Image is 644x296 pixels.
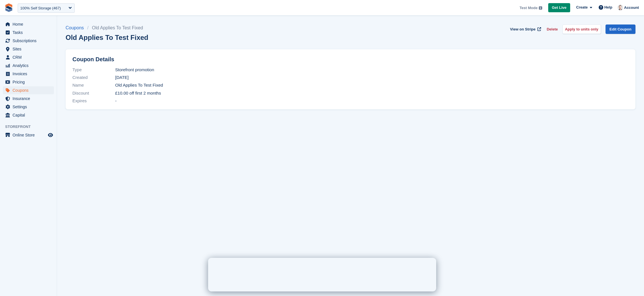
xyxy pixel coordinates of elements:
[545,25,560,34] button: Delete
[576,5,588,10] span: Create
[3,53,54,61] a: menu
[115,67,154,73] span: Storefront promotion
[3,37,54,45] a: menu
[13,111,47,119] span: Capital
[72,98,115,104] span: Expires
[539,6,542,10] img: icon-info-grey-7440780725fd019a000dd9b08b2336e03edf1995a4989e88bcd33f0948082b44.svg
[115,82,163,89] span: Old Applies To Test Fixed
[72,74,115,81] span: Created
[13,70,47,78] span: Invoices
[20,5,61,11] div: 100% Self Storage (467)
[66,25,87,31] a: Coupons
[3,86,54,94] a: menu
[624,5,639,11] span: Account
[508,25,542,34] a: View on Stripe
[3,95,54,103] a: menu
[13,131,47,139] span: Online Store
[66,25,148,31] nav: breadcrumbs
[3,78,54,86] a: menu
[72,90,115,97] span: Discount
[72,56,629,63] h2: Coupon Details
[3,131,54,139] a: menu
[208,258,436,291] iframe: Intercom live chat banner
[3,45,54,53] a: menu
[3,70,54,78] a: menu
[3,28,54,36] a: menu
[115,98,117,104] span: -
[13,45,47,53] span: Sites
[510,26,535,32] span: View on Stripe
[13,95,47,103] span: Insurance
[5,3,13,12] img: stora-icon-8386f47178a22dfd0bd8f6a31ec36ba5ce8667c1dd55bd0f319d3a0aa187defe.svg
[5,124,57,130] span: Storefront
[115,74,129,81] span: [DATE]
[13,62,47,70] span: Analytics
[13,20,47,28] span: Home
[13,53,47,61] span: CRM
[72,67,115,73] span: Type
[47,132,54,138] a: Preview store
[13,103,47,111] span: Settings
[115,90,161,97] span: £10.00 off first 2 months
[3,103,54,111] a: menu
[3,20,54,28] a: menu
[13,78,47,86] span: Pricing
[617,5,623,10] img: Jeff Knox
[13,37,47,45] span: Subscriptions
[72,82,115,89] span: Name
[3,62,54,70] a: menu
[519,5,537,11] span: Test Mode
[562,25,601,34] button: Apply to units only
[66,34,148,41] h1: Old Applies To Test Fixed
[548,3,570,13] a: Get Live
[606,25,635,34] a: Edit Coupon
[3,111,54,119] a: menu
[13,28,47,36] span: Tasks
[13,86,47,94] span: Coupons
[552,5,566,11] span: Get Live
[604,5,612,10] span: Help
